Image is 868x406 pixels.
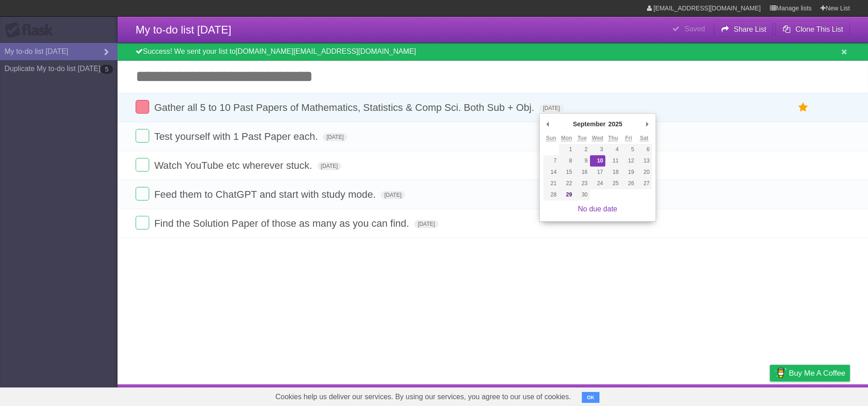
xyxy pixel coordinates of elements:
label: Done [136,100,149,114]
a: Privacy [758,387,782,404]
b: Clone This List [795,25,843,33]
label: Done [136,187,149,201]
button: 2 [574,144,590,155]
abbr: Friday [625,135,632,142]
b: 5 [100,65,113,74]
button: 28 [543,189,559,201]
button: 24 [590,178,605,189]
button: 4 [605,144,621,155]
span: Cookies help us deliver our services. By using our services, you agree to our use of cookies. [266,388,580,406]
img: Buy me a coffee [774,365,787,381]
span: Watch YouTube etc wherever stuck. [154,160,314,171]
div: September [571,117,607,131]
span: [DATE] [539,104,564,112]
a: Developers [679,387,716,404]
button: 12 [621,155,636,167]
span: My to-do list [DATE] [136,24,231,36]
button: 6 [637,144,652,155]
a: Buy me a coffee [770,365,850,382]
button: Previous Month [543,117,552,131]
button: 1 [559,144,574,155]
button: OK [582,392,599,403]
button: 7 [543,155,559,167]
button: 11 [605,155,621,167]
button: 23 [574,178,590,189]
button: 9 [574,155,590,167]
button: 21 [543,178,559,189]
a: Terms [727,387,747,404]
abbr: Tuesday [577,135,586,142]
span: [DATE] [381,191,405,199]
button: 3 [590,144,605,155]
span: [DATE] [317,162,342,170]
div: 2025 [607,117,624,131]
button: 30 [574,189,590,201]
button: Next Month [643,117,652,131]
a: About [650,387,669,404]
a: Suggest a feature [793,387,850,404]
button: 18 [605,167,621,178]
abbr: Sunday [546,135,557,142]
span: Buy me a coffee [789,365,845,381]
abbr: Saturday [640,135,648,142]
button: Clone This List [775,21,850,38]
label: Star task [795,100,812,115]
label: Done [136,216,149,229]
abbr: Monday [561,135,572,142]
button: 16 [574,167,590,178]
button: 13 [637,155,652,167]
button: 26 [621,178,636,189]
div: Success! We sent your list to [DOMAIN_NAME][EMAIL_ADDRESS][DOMAIN_NAME] [118,43,868,61]
b: Share List [734,25,766,33]
button: Share List [714,21,774,38]
button: 25 [605,178,621,189]
button: 19 [621,167,636,178]
button: 15 [559,167,574,178]
button: 10 [590,155,605,167]
span: [DATE] [323,133,347,141]
abbr: Thursday [608,135,618,142]
button: 22 [559,178,574,189]
button: 29 [559,189,574,201]
abbr: Wednesday [592,135,603,142]
button: 17 [590,167,605,178]
button: 5 [621,144,636,155]
button: 27 [637,178,652,189]
span: [DATE] [414,220,439,228]
a: No due date [578,205,617,213]
div: Flask [5,22,59,38]
span: Test yourself with 1 Past Paper each. [154,131,320,142]
b: Saved [684,25,705,33]
button: 14 [543,167,559,178]
button: 8 [559,155,574,167]
label: Done [136,158,149,172]
span: Gather all 5 to 10 Past Papers of Mathematics, Statistics & Comp Sci. Both Sub + Obj. [154,102,537,113]
label: Done [136,129,149,143]
span: Find the Solution Paper of those as many as you can find. [154,218,411,229]
button: 20 [637,167,652,178]
span: Feed them to ChatGPT and start with study mode. [154,189,378,200]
